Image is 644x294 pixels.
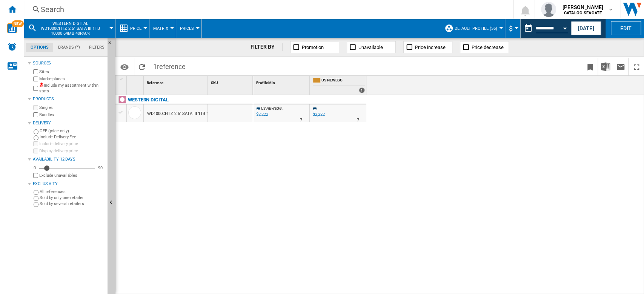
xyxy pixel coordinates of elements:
[96,165,105,171] div: 90
[521,21,536,36] button: md-calendar
[157,63,186,70] span: reference
[130,26,141,31] span: Price
[312,111,324,118] div: $2,222
[558,20,572,34] button: Open calendar
[211,81,218,85] span: SKU
[39,105,105,110] label: Singles
[117,60,132,73] button: Options
[134,58,149,75] button: Reload
[403,41,452,53] button: Price increase
[290,41,339,53] button: Promotion
[472,44,504,50] span: Price decrease
[256,81,275,85] span: Profile Min
[39,148,105,154] label: Display delivery price
[8,42,17,51] img: alerts-logo.svg
[571,21,601,35] button: [DATE]
[153,26,168,31] span: Matrix
[40,128,105,134] label: OFF (price only)
[39,164,95,172] md-slider: Availability
[358,44,383,50] span: Unavailable
[33,141,38,146] input: Include delivery price
[255,76,309,87] div: Profile Min Sort None
[39,69,105,75] label: Sites
[33,120,105,126] div: Delivery
[40,134,105,140] label: Include Delivery Fee
[313,112,324,117] div: $2,222
[283,106,283,110] span: :
[147,81,163,85] span: Reference
[598,58,613,75] button: Download in Excel
[444,19,501,38] div: Default profile (36)
[357,116,359,124] div: Delivery Time : 7 days
[541,2,556,17] img: profile.jpg
[33,84,38,93] input: Include my assortment within stats
[119,19,145,38] div: Price
[611,21,641,35] button: Edit
[33,60,105,66] div: Sources
[39,141,105,147] label: Include delivery price
[39,76,105,82] label: Marketplaces
[613,58,628,75] button: Send this report by email
[33,77,38,81] input: Marketplaces
[39,83,105,94] label: Include my assortment within stats
[180,26,194,31] span: Prices
[32,165,38,171] div: 0
[53,43,85,52] md-tab-item: Brands (*)
[85,43,109,52] md-tab-item: Filters
[509,19,516,38] button: $
[455,26,497,31] span: Default profile (36)
[460,41,509,53] button: Price decrease
[562,3,603,11] span: [PERSON_NAME]
[39,83,44,87] img: mysite-not-bg-18x18.png
[34,202,38,207] input: Sold by several retailers
[40,201,105,207] label: Sold by several retailers
[311,76,366,95] div: US NEWEGG 1 offers sold by US NEWEGG
[347,41,396,53] button: Unavailable
[255,76,309,87] div: Sort None
[33,173,38,178] input: Display delivery price
[505,19,521,38] md-menu: Currency
[34,196,38,201] input: Sold by only one retailer
[455,19,501,38] button: Default profile (36)
[145,76,207,87] div: Reference Sort None
[564,11,602,15] b: CATALOG SEAGATE
[261,106,282,110] span: US NEWEGG
[33,69,38,74] input: Sites
[601,62,610,71] img: excel-24x24.png
[415,44,446,50] span: Price increase
[41,4,493,15] div: Search
[108,38,117,51] button: Hide
[153,19,172,38] button: Matrix
[40,195,105,201] label: Sold by only one retailer
[521,19,569,38] div: This report is based on a date in the past.
[34,129,38,134] input: OFF (price only)
[209,76,253,87] div: SKU Sort None
[180,19,198,38] button: Prices
[33,156,105,162] div: Availability 12 Days
[33,149,38,153] input: Display delivery price
[629,58,644,75] button: Maximize
[300,116,302,124] div: Delivery Time : 7 days
[33,112,38,117] input: Bundles
[209,76,253,87] div: Sort None
[12,20,24,27] span: NEW
[509,24,513,32] span: $
[28,19,111,38] div: WESTERN DIGITAL WD1000CHTZ 2.5" SATA III 1TB 10000 64MB 40PACK
[7,23,17,33] img: wise-card.svg
[145,76,207,87] div: Sort None
[33,181,105,187] div: Exclusivity
[149,58,189,73] span: 1
[128,76,143,87] div: Sort None
[26,43,53,52] md-tab-item: Options
[250,43,282,51] div: FILTER BY
[39,112,105,118] label: Bundles
[39,173,105,178] label: Exclude unavailables
[40,21,101,36] span: WESTERN DIGITAL WD1000CHTZ 2.5" SATA III 1TB 10000 64MB 40PACK
[130,19,145,38] button: Price
[302,44,324,50] span: Promotion
[40,19,108,38] button: WESTERN DIGITAL WD1000CHTZ 2.5" SATA III 1TB 10000 64MB 40PACK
